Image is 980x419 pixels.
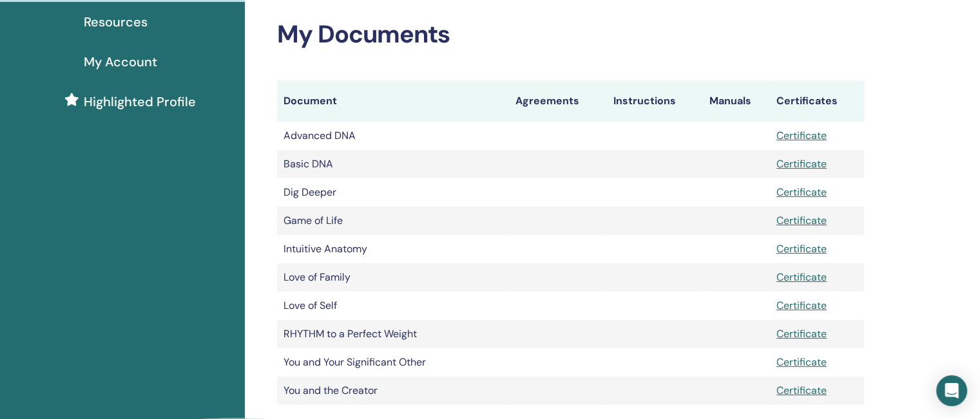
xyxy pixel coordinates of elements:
[776,384,827,397] a: Certificate
[277,235,509,263] td: Intuitive Anatomy
[277,320,509,348] td: RHYTHM to a Perfect Weight
[84,12,148,32] span: Resources
[776,129,827,142] a: Certificate
[607,80,703,122] th: Instructions
[84,92,196,111] span: Highlighted Profile
[703,80,770,122] th: Manuals
[509,80,607,122] th: Agreements
[776,327,827,340] a: Certificate
[936,375,967,406] div: Open Intercom Messenger
[277,150,509,178] td: Basic DNA
[277,20,864,50] h2: My Documents
[776,242,827,256] a: Certificate
[776,355,827,369] a: Certificate
[277,348,509,377] td: You and Your Significant Other
[776,157,827,171] a: Certificate
[277,377,509,405] td: You and the Creator
[277,207,509,235] td: Game of Life
[277,178,509,207] td: Dig Deeper
[277,122,509,150] td: Advanced DNA
[776,299,827,312] a: Certificate
[770,80,864,122] th: Certificates
[776,185,827,199] a: Certificate
[277,263,509,292] td: Love of Family
[776,214,827,227] a: Certificate
[776,270,827,284] a: Certificate
[84,52,157,71] span: My Account
[277,80,509,122] th: Document
[277,292,509,320] td: Love of Self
